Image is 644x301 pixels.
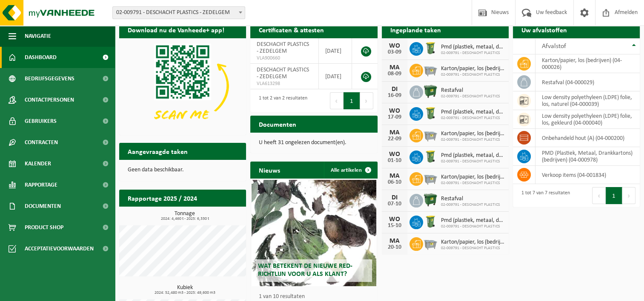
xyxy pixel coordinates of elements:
span: Restafval [441,87,500,94]
img: WB-1100-HPE-GN-01 [423,193,438,207]
span: Contactpersonen [25,89,74,111]
div: MA [386,238,403,244]
div: 16-09 [386,93,403,99]
span: Dashboard [25,47,57,68]
h2: Aangevraagde taken [119,143,196,159]
span: 02-009791 - DESCHACHT PLASTICS [441,159,504,164]
div: 03-09 [386,49,403,55]
span: 02-009791 - DESCHACHT PLASTICS [441,224,504,229]
div: 07-10 [386,201,403,207]
p: U heeft 31 ongelezen document(en). [259,140,369,146]
div: 15-10 [386,223,403,229]
img: WB-2500-GAL-GY-01 [423,236,438,250]
h2: Download nu de Vanheede+ app! [119,21,233,38]
span: 02-009791 - DESCHACHT PLASTICS [441,72,504,77]
span: Rapportage [25,174,57,196]
div: 1 tot 7 van 7 resultaten [517,186,570,205]
span: Karton/papier, los (bedrijven) [441,239,504,246]
td: verkoop items (04-001834) [535,166,640,184]
span: 02-009791 - DESCHACHT PLASTICS [441,94,500,99]
div: MA [386,64,403,71]
div: DI [386,194,403,201]
span: Wat betekent de nieuwe RED-richtlijn voor u als klant? [258,263,352,278]
div: WO [386,216,403,223]
img: WB-0240-HPE-GN-50 [423,149,438,164]
span: Kalender [25,153,51,174]
img: WB-0240-HPE-GN-50 [423,214,438,229]
div: 1 tot 2 van 2 resultaten [255,91,307,110]
div: MA [386,173,403,179]
div: 17-09 [386,114,403,120]
h2: Uw afvalstoffen [513,21,575,38]
span: 02-009791 - DESCHACHT PLASTICS - ZEDELGEM [113,7,245,19]
button: Next [360,92,373,109]
span: VLA613298 [257,80,312,87]
h2: Rapportage 2025 / 2024 [119,190,206,206]
p: Geen data beschikbaar. [128,167,238,173]
button: 1 [343,92,360,109]
span: Bedrijfsgegevens [25,68,74,89]
img: WB-2500-GAL-GY-01 [423,62,438,77]
span: 02-009791 - DESCHACHT PLASTICS [441,137,504,142]
div: WO [386,108,403,114]
span: Acceptatievoorwaarden [25,238,94,259]
span: Gebruikers [25,111,57,132]
span: Contracten [25,132,58,153]
div: 22-09 [386,136,403,142]
span: 02-009791 - DESCHACHT PLASTICS - ZEDELGEM [112,6,245,19]
td: [DATE] [319,64,352,89]
span: 02-009791 - DESCHACHT PLASTICS [441,51,504,56]
a: Wat betekent de nieuwe RED-richtlijn voor u als klant? [252,180,376,286]
div: 01-10 [386,158,403,164]
span: Restafval [441,196,500,202]
button: Previous [592,187,606,204]
td: [DATE] [319,38,352,64]
h2: Nieuws [250,162,289,178]
span: 2024: 4,460 t - 2025: 6,330 t [123,217,246,221]
h2: Certificaten & attesten [250,21,332,38]
a: Bekijk rapportage [183,206,245,223]
h2: Ingeplande taken [382,21,449,38]
div: 06-10 [386,179,403,185]
span: Documenten [25,196,61,217]
span: Pmd (plastiek, metaal, drankkartons) (bedrijven) [441,152,504,159]
h3: Tonnage [123,211,246,221]
p: 1 van 10 resultaten [259,294,373,300]
button: 1 [606,187,622,204]
span: Product Shop [25,217,63,238]
span: 02-009791 - DESCHACHT PLASTICS [441,202,500,207]
span: DESCHACHT PLASTICS - ZEDELGEM [257,41,309,54]
span: Pmd (plastiek, metaal, drankkartons) (bedrijven) [441,217,504,224]
td: restafval (04-000029) [535,73,640,91]
span: Karton/papier, los (bedrijven) [441,131,504,137]
div: DI [386,86,403,93]
div: MA [386,129,403,136]
div: WO [386,43,403,49]
span: 2024: 52,480 m3 - 2025: 49,600 m3 [123,291,246,295]
td: karton/papier, los (bedrijven) (04-000026) [535,54,640,73]
span: Karton/papier, los (bedrijven) [441,174,504,181]
td: onbehandeld hout (A) (04-000200) [535,129,640,147]
span: Afvalstof [542,43,566,50]
div: WO [386,151,403,158]
img: WB-0240-HPE-GN-50 [423,106,438,120]
td: low density polyethyleen (LDPE) folie, los, gekleurd (04-000040) [535,110,640,129]
div: 20-10 [386,244,403,250]
img: WB-2500-GAL-GY-01 [423,171,438,185]
span: 02-009791 - DESCHACHT PLASTICS [441,116,504,121]
h3: Kubiek [123,285,246,295]
button: Previous [330,92,343,109]
img: Download de VHEPlus App [119,38,246,133]
span: Pmd (plastiek, metaal, drankkartons) (bedrijven) [441,44,504,51]
span: Karton/papier, los (bedrijven) [441,65,504,72]
td: low density polyethyleen (LDPE) folie, los, naturel (04-000039) [535,91,640,110]
span: 02-009791 - DESCHACHT PLASTICS [441,181,504,186]
span: 02-009791 - DESCHACHT PLASTICS [441,246,504,251]
img: WB-2500-GAL-GY-01 [423,128,438,142]
button: Next [622,187,635,204]
img: WB-1100-HPE-GN-01 [423,84,438,99]
div: 08-09 [386,71,403,77]
td: PMD (Plastiek, Metaal, Drankkartons) (bedrijven) (04-000978) [535,147,640,166]
span: VLA900660 [257,55,312,62]
span: Pmd (plastiek, metaal, drankkartons) (bedrijven) [441,109,504,116]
